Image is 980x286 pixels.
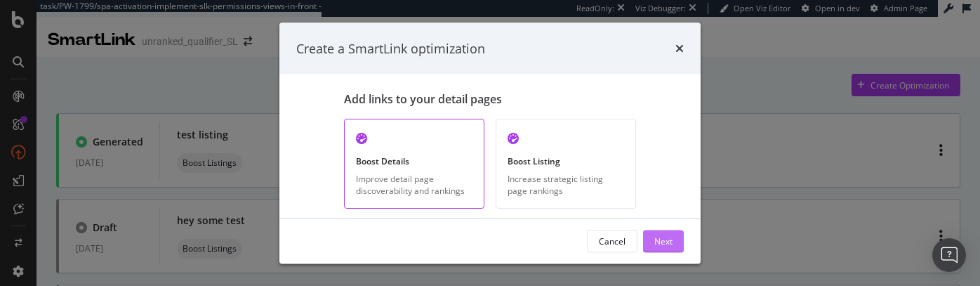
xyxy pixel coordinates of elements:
div: Cancel [599,235,625,247]
div: Boost Details [356,155,472,167]
div: Boost Listing [508,155,624,167]
button: Cancel [587,230,637,252]
div: Next [654,235,673,247]
div: Create a SmartLink optimization [296,39,485,58]
div: times [675,39,684,58]
div: modal [279,22,701,264]
div: Improve detail page discoverability and rankings [356,173,472,197]
button: Next [643,230,684,252]
div: Add links to your detail pages [344,91,636,108]
div: Increase strategic listing page rankings [508,173,624,197]
div: Open Intercom Messenger [932,238,966,272]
